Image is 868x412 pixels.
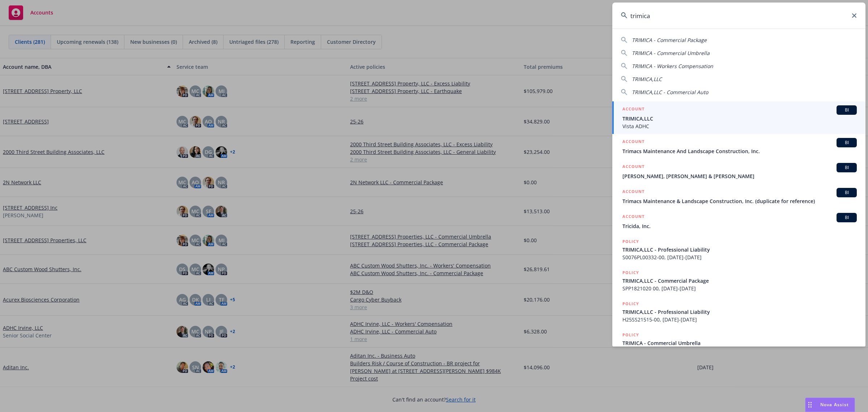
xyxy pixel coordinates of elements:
span: Trimacs Maintenance & Landscape Construction, Inc. (duplicate for reference) [622,197,857,205]
a: ACCOUNTBITRIMICA,LLCVista ADHC [612,101,865,134]
a: POLICYTRIMICA,LLC - Professional LiabilityH25SS21515-00, [DATE]-[DATE] [612,296,865,327]
span: BI [839,189,854,196]
span: S0076PL00332-00, [DATE]-[DATE] [622,253,857,261]
span: TRIMICA,LLC - Professional Liability [622,246,857,253]
span: Tricida, Inc. [622,222,857,230]
a: ACCOUNTBITrimacs Maintenance And Landscape Construction, Inc. [612,134,865,159]
span: Trimacs Maintenance And Landscape Construction, Inc. [622,147,857,155]
span: TRIMICA - Commercial Package [632,37,707,43]
h5: ACCOUNT [622,138,644,147]
a: ACCOUNTBITrimacs Maintenance & Landscape Construction, Inc. (duplicate for reference) [612,184,865,209]
span: TRIMICA,LLC [622,115,857,122]
span: Vista ADHC [622,122,857,130]
h5: ACCOUNT [622,105,644,114]
a: ACCOUNTBI[PERSON_NAME], [PERSON_NAME] & [PERSON_NAME] [612,159,865,184]
h5: POLICY [622,300,639,307]
h5: POLICY [622,238,639,245]
span: Nova Assist [820,402,849,408]
h5: ACCOUNT [622,163,644,172]
span: BI [839,107,854,113]
span: TRIMICA,LLC - Professional Liability [622,308,857,316]
h5: ACCOUNT [622,188,644,197]
span: TRIMICA - Workers Compensation [632,63,713,70]
a: POLICYTRIMICA - Commercial Umbrella [612,327,865,358]
a: ACCOUNTBITricida, Inc. [612,209,865,234]
span: TRIMICA,LLC - Commercial Auto [632,89,708,96]
h5: ACCOUNT [622,213,644,222]
span: BI [839,214,854,221]
span: TRIMICA,LLC [632,76,662,83]
span: SPP1821020 00, [DATE]-[DATE] [622,285,857,292]
span: TRIMICA - Commercial Umbrella [632,50,710,56]
h5: POLICY [622,269,639,276]
span: BI [839,139,854,146]
span: H25SS21515-00, [DATE]-[DATE] [622,316,857,323]
a: POLICYTRIMICA,LLC - Professional LiabilityS0076PL00332-00, [DATE]-[DATE] [612,234,865,265]
h5: POLICY [622,331,639,339]
input: Search... [612,3,865,29]
span: TRIMICA - Commercial Umbrella [622,339,857,347]
div: Drag to move [805,398,814,412]
span: TRIMICA,LLC - Commercial Package [622,277,857,285]
button: Nova Assist [805,398,855,412]
span: [PERSON_NAME], [PERSON_NAME] & [PERSON_NAME] [622,172,857,180]
span: BI [839,164,854,171]
a: POLICYTRIMICA,LLC - Commercial PackageSPP1821020 00, [DATE]-[DATE] [612,265,865,296]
